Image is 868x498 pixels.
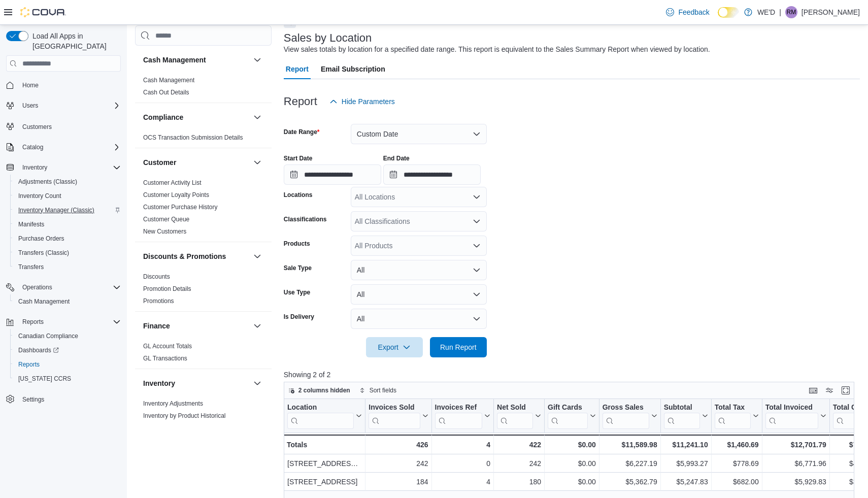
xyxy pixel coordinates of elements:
div: Gift Card Sales [548,403,588,429]
p: Showing 2 of 2 [284,370,860,380]
button: Open list of options [473,242,481,250]
div: Total Tax [714,403,750,429]
a: OCS Transaction Submission Details [143,134,243,141]
span: Customer Activity List [143,179,202,187]
button: Gift Cards [548,403,596,429]
span: Reports [14,358,121,371]
a: Home [18,79,43,91]
div: 242 [369,457,428,470]
span: Catalog [18,141,121,153]
span: Promotion Details [143,285,191,293]
div: View sales totals by location for a specified date range. This report is equivalent to the Sales ... [284,44,710,55]
button: Open list of options [473,193,481,201]
p: | [779,6,781,18]
label: Is Delivery [284,313,314,321]
button: Catalog [18,141,47,153]
input: Press the down key to open a popover containing a calendar. [383,164,481,185]
span: Run Report [440,342,477,352]
button: Discounts & Promotions [143,251,249,261]
a: Dashboards [14,344,63,356]
span: Customers [18,120,121,132]
button: Reports [18,316,48,328]
a: Promotions [143,297,174,305]
button: Hide Parameters [325,91,399,112]
a: Inventory Manager (Classic) [14,204,98,216]
a: New Customers [143,228,186,235]
span: Reports [18,360,40,369]
h3: Finance [143,321,170,331]
h3: Sales by Location [284,32,372,44]
div: Gross Sales [603,403,649,429]
button: Home [2,78,125,92]
span: Inventory [22,163,47,172]
button: Gross Sales [603,403,657,429]
a: Cash Management [14,295,74,308]
button: Inventory [143,378,249,388]
div: Gross Sales [603,403,649,413]
span: Dashboards [14,344,121,356]
div: $11,589.98 [603,439,657,451]
div: Invoices Ref [435,403,482,429]
a: Cash Out Details [143,89,189,96]
button: Inventory Count [10,189,125,203]
button: Transfers (Classic) [10,246,125,260]
label: End Date [383,154,410,162]
a: GL Transactions [143,355,187,362]
a: Feedback [662,2,713,22]
h3: Customer [143,157,176,168]
span: Transfers (Classic) [14,247,121,259]
button: Cash Management [143,55,249,65]
button: Users [2,98,125,113]
div: Location [287,403,354,429]
div: 242 [497,457,541,470]
p: WE'D [757,6,775,18]
button: Invoices Ref [435,403,490,429]
button: Customer [251,156,263,169]
div: Totals [287,439,362,451]
div: 180 [497,476,541,488]
div: 0 [435,457,490,470]
input: Press the down key to open a popover containing a calendar. [284,164,381,185]
p: [PERSON_NAME] [802,6,860,18]
a: Canadian Compliance [14,330,82,342]
button: Reports [2,315,125,329]
div: Location [287,403,354,413]
a: Transfers [14,261,48,273]
button: Invoices Sold [369,403,428,429]
span: Adjustments (Classic) [18,178,77,186]
span: Inventory Manager (Classic) [18,206,94,214]
button: Run Report [430,337,487,357]
a: Customers [18,121,56,133]
a: Discounts [143,273,170,280]
div: $5,993.27 [663,457,708,470]
a: Customer Activity List [143,179,202,186]
div: Cash Management [135,74,272,103]
a: Inventory by Product Historical [143,412,226,419]
button: Keyboard shortcuts [807,384,819,396]
span: Canadian Compliance [14,330,121,342]
span: Purchase Orders [18,235,64,243]
span: Feedback [678,7,709,17]
div: Gift Cards [548,403,588,413]
div: $0.00 [548,476,596,488]
div: Total Invoiced [765,403,818,429]
button: Inventory [2,160,125,175]
div: Total Invoiced [765,403,818,413]
button: Reports [10,357,125,372]
a: Promotion Details [143,285,191,292]
div: $6,771.96 [765,457,826,470]
div: Finance [135,340,272,369]
span: Users [22,102,38,110]
span: Transfers [18,263,44,271]
span: Manifests [18,220,44,228]
span: Inventory [18,161,121,174]
button: Total Invoiced [765,403,826,429]
a: Reports [14,358,44,371]
span: Inventory Count [18,192,61,200]
div: Subtotal [663,403,699,413]
span: Inventory by Product Historical [143,412,226,420]
span: Cash Management [18,297,70,306]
